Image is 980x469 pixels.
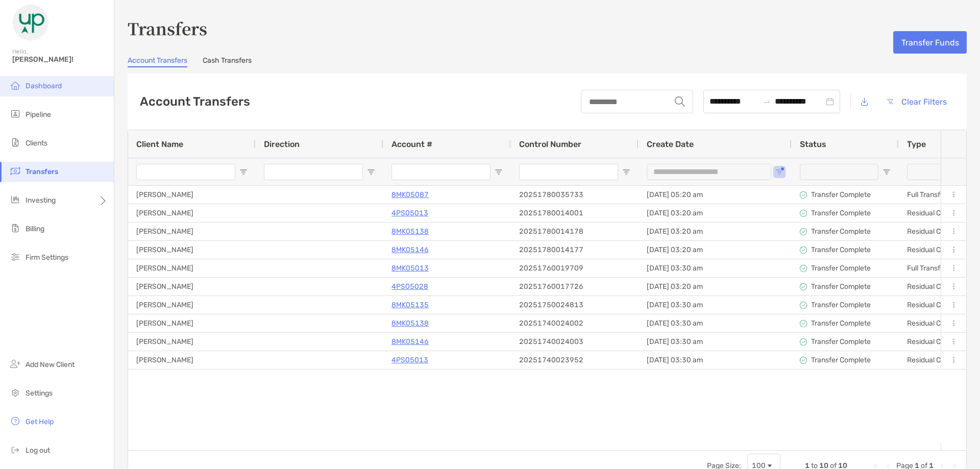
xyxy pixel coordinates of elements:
span: Log out [26,446,50,455]
div: 20251750024813 [511,296,639,314]
div: [DATE] 05:20 am [639,186,792,204]
div: [DATE] 03:30 am [639,333,792,351]
a: 8MK05138 [391,317,429,330]
input: Account # Filter Input [391,164,491,180]
img: status icon [800,302,807,309]
div: 20251740024002 [511,314,639,332]
span: Direction [264,139,300,149]
p: Transfer Complete [811,262,871,275]
span: Type [907,139,926,149]
a: 4PS05013 [391,207,428,219]
div: [PERSON_NAME] [128,278,256,295]
div: [PERSON_NAME] [128,204,256,222]
div: 20251780014178 [511,223,639,240]
img: settings icon [9,386,21,399]
p: Transfer Complete [811,188,871,201]
a: 8MK05146 [391,243,429,256]
input: Direction Filter Input [264,164,363,180]
input: Client Name Filter Input [136,164,235,180]
span: to [763,97,771,106]
span: Pipeline [26,110,51,119]
button: Open Filter Menu [367,168,375,176]
img: pipeline icon [9,108,21,120]
div: [DATE] 03:30 am [639,259,792,277]
button: Open Filter Menu [775,168,783,176]
div: [PERSON_NAME] [128,296,256,314]
div: 20251760017726 [511,278,639,295]
span: Billing [26,225,44,233]
img: input icon [675,96,685,107]
a: 8MK05013 [391,262,429,275]
p: Transfer Complete [811,299,871,311]
span: Settings [26,389,53,398]
div: 20251740023952 [511,351,639,369]
span: Transfers [26,167,58,176]
a: Cash Transfers [203,56,252,67]
div: [DATE] 03:20 am [639,278,792,295]
img: status icon [800,357,807,364]
img: transfers icon [9,165,21,177]
div: [PERSON_NAME] [128,259,256,277]
span: Clients [26,139,47,147]
h2: Account Transfers [140,94,250,109]
img: firm-settings icon [9,251,21,263]
div: [DATE] 03:30 am [639,296,792,314]
h3: Transfers [128,16,967,40]
div: 20251780014001 [511,204,639,222]
span: Investing [26,196,56,205]
div: [PERSON_NAME] [128,351,256,369]
a: 4PS05013 [391,354,428,366]
div: 20251780035733 [511,186,639,204]
div: [PERSON_NAME] [128,333,256,351]
a: 8MK05087 [391,188,429,201]
span: Dashboard [26,82,62,90]
img: get-help icon [9,415,21,427]
span: Add New Client [26,360,75,369]
div: [DATE] 03:20 am [639,204,792,222]
img: logout icon [9,443,21,456]
img: dashboard icon [9,79,21,91]
img: status icon [800,265,807,272]
a: Account Transfers [128,56,187,67]
p: Transfer Complete [811,225,871,238]
div: [PERSON_NAME] [128,223,256,240]
img: status icon [800,338,807,345]
input: Date Filter Input [647,164,771,180]
div: [DATE] 03:30 am [639,314,792,332]
button: Open Filter Menu [883,168,891,176]
a: 8MK05135 [391,299,429,311]
span: Control Number [519,139,581,149]
span: [PERSON_NAME]! [12,55,108,64]
p: Transfer Complete [811,280,871,293]
a: 8MK05146 [391,335,429,348]
img: clients icon [9,136,21,149]
img: status icon [800,246,807,254]
a: 4PS05028 [391,280,428,293]
p: Transfer Complete [811,335,871,348]
p: Transfer Complete [811,207,871,219]
div: 20251740024003 [511,333,639,351]
img: status icon [800,210,807,217]
button: Open Filter Menu [622,168,630,176]
div: [DATE] 03:20 am [639,241,792,259]
img: Zoe Logo [12,4,49,41]
div: [PERSON_NAME] [128,186,256,204]
img: add_new_client icon [9,358,21,370]
span: Account # [391,139,432,149]
p: Transfer Complete [811,243,871,256]
div: [DATE] 03:30 am [639,351,792,369]
a: 8MK05138 [391,225,429,238]
p: Transfer Complete [811,354,871,366]
div: [PERSON_NAME] [128,314,256,332]
span: Get Help [26,417,54,426]
span: swap-right [763,97,771,106]
button: Transfer Funds [893,31,967,54]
